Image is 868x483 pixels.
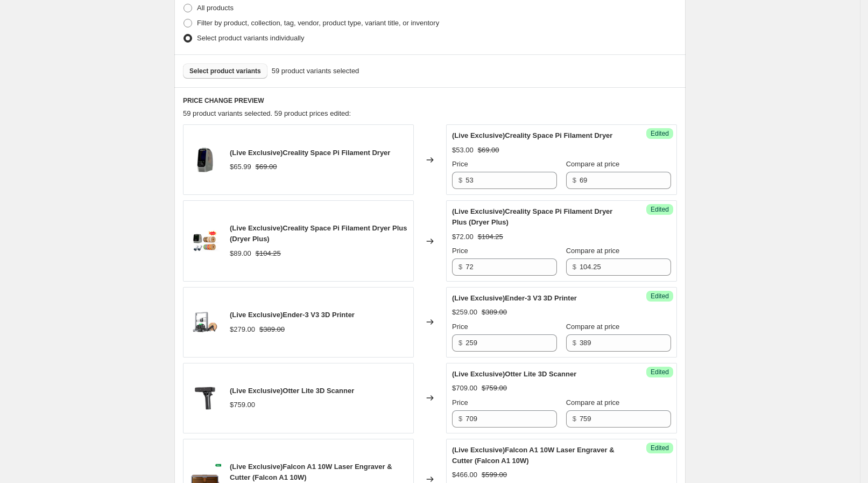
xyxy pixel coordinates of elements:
img: Space_Pi_Filament_Dryer_1_80x.png [189,144,221,176]
span: Compare at price [566,323,620,331]
strike: $69.00 [256,162,277,172]
span: $ [573,263,576,271]
span: $ [573,415,576,423]
button: Select product variants [183,64,267,79]
div: $65.99 [230,162,251,172]
h6: PRICE CHANGE PREVIEW [183,96,677,105]
div: $53.00 [452,145,474,156]
strike: $104.25 [256,248,281,259]
span: (Live Exclusive)Creality Space Pi Filament Dryer Plus (Dryer Plus) [452,207,612,226]
span: Edited [651,292,669,300]
span: Select product variants individually [197,34,304,42]
span: Edited [651,129,669,138]
div: $72.00 [452,232,474,242]
span: Edited [651,205,669,214]
img: 4_83819860-ac77-48eb-b422-4f2fa4ab95fc_80x.png [189,382,221,414]
div: $279.00 [230,324,255,335]
span: Price [452,247,468,255]
span: $ [458,176,462,184]
strike: $599.00 [482,470,507,480]
span: Select product variants [189,67,261,75]
strike: $389.00 [259,324,285,335]
span: $ [458,415,462,423]
span: Filter by product, collection, tag, vendor, product type, variant title, or inventory [197,19,439,27]
span: $ [573,176,576,184]
span: (Live Exclusive)Otter Lite 3D Scanner [230,387,354,395]
div: $89.00 [230,248,251,259]
span: (Live Exclusive)Otter Lite 3D Scanner [452,370,576,378]
span: (Live Exclusive)Creality Space Pi Filament Dryer [452,131,612,139]
span: (Live Exclusive)Falcon A1 10W Laser Engraver & Cutter (Falcon A1 10W) [230,463,392,481]
span: 59 product variants selected. 59 product prices edited: [183,109,351,117]
span: Compare at price [566,160,620,168]
span: 59 product variants selected [272,66,359,76]
span: (Live Exclusive)Creality Space Pi Filament Dryer [230,149,390,157]
span: (Live Exclusive)Ender-3 V3 3D Printer [230,311,355,319]
span: Price [452,398,468,407]
strike: $104.25 [478,232,503,242]
span: Edited [651,444,669,452]
span: $ [573,339,576,347]
span: $ [458,339,462,347]
span: Compare at price [566,247,620,255]
div: $709.00 [452,383,477,394]
span: All products [197,4,234,12]
div: $759.00 [230,400,255,410]
span: Price [452,160,468,168]
strike: $389.00 [482,307,507,318]
span: Edited [651,368,669,376]
span: (Live Exclusive)Falcon A1 10W Laser Engraver & Cutter (Falcon A1 10W) [452,446,615,465]
span: $ [458,263,462,271]
strike: $69.00 [478,145,499,156]
span: (Live Exclusive)Ender-3 V3 3D Printer [452,294,577,302]
img: Ender-3_V3_80x.png [189,306,221,338]
span: (Live Exclusive)Creality Space Pi Filament Dryer Plus (Dryer Plus) [230,224,407,243]
strike: $759.00 [482,383,507,394]
div: $259.00 [452,307,477,318]
div: $466.00 [452,470,477,480]
span: Compare at price [566,398,620,407]
span: Price [452,323,468,331]
img: 03_d4835da1-eac4-4d35-8267-1e386f665257_80x.png [189,225,221,257]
